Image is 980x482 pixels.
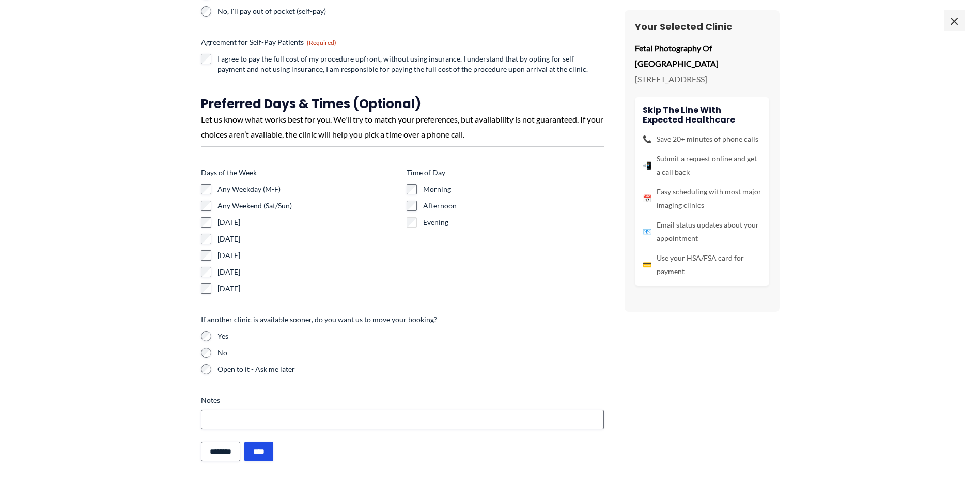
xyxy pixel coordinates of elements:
[643,132,651,146] span: 📞
[217,364,604,374] label: Open to it - Ask me later
[201,112,604,142] div: Let us know what works best for you. We'll try to match your preferences, but availability is not...
[643,152,761,179] li: Submit a request online and get a call back
[635,71,769,87] p: [STREET_ADDRESS]
[217,267,398,277] label: [DATE]
[217,283,398,294] label: [DATE]
[217,250,398,261] label: [DATE]
[423,217,604,228] label: Evening
[635,21,769,33] h3: Your Selected Clinic
[201,314,437,325] legend: If another clinic is available sooner, do you want us to move your booking?
[643,105,761,125] h4: Skip the line with Expected Healthcare
[307,39,336,47] span: (Required)
[944,10,965,31] span: ×
[423,184,604,194] label: Morning
[643,251,761,278] li: Use your HSA/FSA card for payment
[643,218,761,245] li: Email status updates about your appointment
[217,234,398,244] label: [DATE]
[643,258,651,272] span: 💳
[643,185,761,212] li: Easy scheduling with most major imaging clinics
[423,201,604,211] label: Afternoon
[217,217,398,228] label: [DATE]
[217,348,604,358] label: No
[217,201,398,211] label: Any Weekend (Sat/Sun)
[635,40,769,71] p: Fetal Photography Of [GEOGRAPHIC_DATA]
[643,192,651,205] span: 📅
[643,159,651,172] span: 📲
[201,37,336,48] legend: Agreement for Self-Pay Patients
[217,54,604,74] label: I agree to pay the full cost of my procedure upfront, without using insurance. I understand that ...
[217,331,604,341] label: Yes
[643,132,761,146] li: Save 20+ minutes of phone calls
[407,168,445,178] legend: Time of Day
[217,6,398,17] label: No, I'll pay out of pocket (self-pay)
[643,225,651,238] span: 📧
[217,184,398,194] label: Any Weekday (M-F)
[201,395,604,405] label: Notes
[201,168,257,178] legend: Days of the Week
[201,96,604,112] h3: Preferred Days & Times (Optional)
